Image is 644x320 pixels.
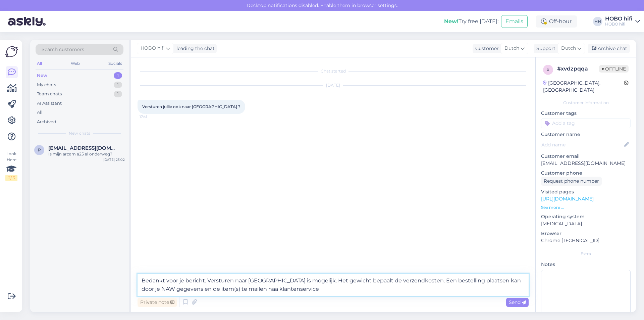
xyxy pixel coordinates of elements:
[138,274,529,296] textarea: Bedankt voor je bericht. Versturen naar [GEOGRAPHIC_DATA] is mogelijk. Het gewicht bepaalt de ver...
[547,67,549,72] span: x
[588,44,630,53] div: Archive chat
[36,59,43,68] div: All
[541,220,631,227] p: [MEDICAL_DATA]
[37,119,56,125] div: Archived
[605,16,633,21] div: HOBO hifi
[114,72,122,79] div: 1
[541,153,631,160] p: Customer email
[138,82,529,88] div: [DATE]
[42,46,84,53] span: Search customers
[541,160,631,167] p: [EMAIL_ADDRESS][DOMAIN_NAME]
[534,45,555,52] div: Support
[140,114,165,119] span: 17:41
[444,17,498,26] div: Try free [DATE]:
[541,100,631,106] div: Customer information
[541,196,594,202] a: [URL][DOMAIN_NAME]
[536,15,577,28] div: Off-hour
[541,141,623,148] input: Add name
[605,16,640,27] a: HOBO hifiHOBO hifi
[605,21,633,27] div: HOBO hifi
[48,151,125,157] div: Is mijn arcam a25 al onderweg?
[541,230,631,237] p: Browser
[142,104,240,109] span: Versturen jullie ook naar [GEOGRAPHIC_DATA] ?
[48,145,118,151] span: pjotrmeij@gmail.com
[114,91,122,97] div: 1
[541,261,631,268] p: Notes
[37,72,47,79] div: New
[114,82,122,88] div: 1
[509,299,526,305] span: Send
[37,109,43,116] div: All
[107,59,123,68] div: Socials
[541,110,631,117] p: Customer tags
[37,82,56,88] div: My chats
[557,65,599,73] div: # xvdzpqqa
[541,188,631,195] p: Visited pages
[541,170,631,177] p: Customer phone
[69,130,90,136] span: New chats
[138,68,529,74] div: Chat started
[38,147,41,152] span: p
[141,45,165,52] span: HOBO hifi
[5,175,17,181] div: 2 / 3
[541,204,631,211] p: See more ...
[541,251,631,257] div: Extra
[561,45,576,52] span: Dutch
[37,100,62,107] div: AI Assistant
[541,237,631,244] p: Chrome [TECHNICAL_ID]
[599,65,629,73] span: Offline
[174,45,215,52] div: leading the chat
[103,157,125,162] div: [DATE] 23:02
[37,91,62,97] div: Team chats
[5,151,17,181] div: Look Here
[541,118,631,128] input: Add a tag
[541,177,602,186] div: Request phone number
[541,213,631,220] p: Operating system
[543,80,624,94] div: [GEOGRAPHIC_DATA], [GEOGRAPHIC_DATA]
[69,59,81,68] div: Web
[138,298,177,307] div: Private note
[541,131,631,138] p: Customer name
[504,45,519,52] span: Dutch
[5,45,18,58] img: Askly Logo
[444,18,459,25] b: New!
[593,17,602,26] div: HH
[473,45,499,52] div: Customer
[501,15,528,28] button: Emails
